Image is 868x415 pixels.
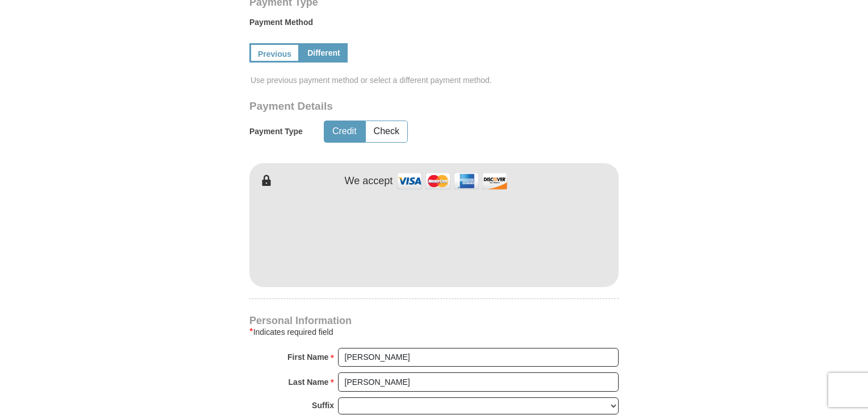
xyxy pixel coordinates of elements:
[249,325,619,339] div: Indicates required field
[345,175,393,188] h4: We accept
[324,121,365,142] button: Credit
[249,100,539,113] h3: Payment Details
[249,16,619,34] label: Payment Method
[300,43,348,63] a: Different
[249,127,303,136] h5: Payment Type
[395,169,509,193] img: credit cards accepted
[289,374,329,390] strong: Last Name
[249,316,619,325] h4: Personal Information
[287,349,328,365] strong: First Name
[312,397,334,413] strong: Suffix
[366,121,407,142] button: Check
[249,43,300,63] a: Previous
[251,74,620,86] span: Use previous payment method or select a different payment method.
